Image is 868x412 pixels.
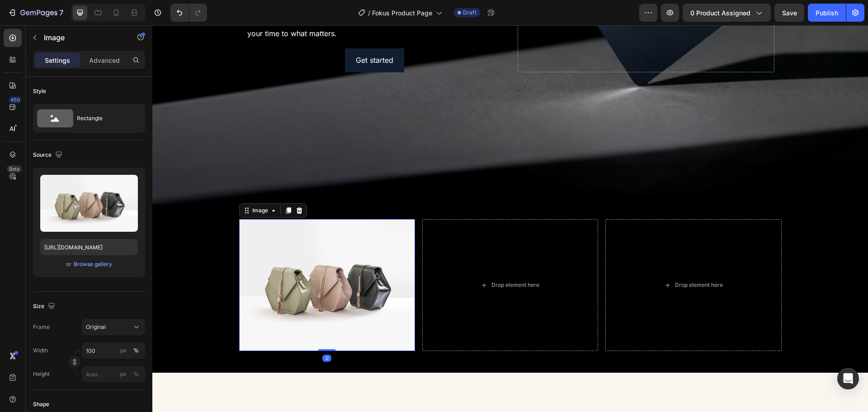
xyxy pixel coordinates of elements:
button: px [131,345,142,356]
span: Draft [463,9,476,17]
div: Drop element here [523,256,571,263]
button: Publish [808,4,846,22]
button: % [118,345,129,356]
div: px [120,346,127,355]
div: Open Intercom Messenger [837,368,859,389]
iframe: Design area [152,25,868,412]
div: Shape [33,400,49,408]
input: px% [82,342,145,359]
p: 7 [59,7,63,18]
div: Drop element here [339,256,387,263]
label: Width [33,346,48,355]
span: / [368,8,370,18]
button: Save [774,4,804,22]
button: % [118,369,129,379]
p: Advanced [89,56,120,65]
span: Fokus Product Page [372,8,432,18]
button: Browse gallery [73,260,113,269]
span: Original [86,323,106,331]
button: 7 [4,4,67,22]
p: Image [44,32,121,43]
img: preview-image [40,175,138,232]
div: 450 [9,96,22,103]
span: Save [782,9,797,17]
div: Undo/Redo [170,4,207,22]
div: Image [98,181,118,189]
img: image_demo.jpg [87,194,263,326]
div: Source [33,149,64,161]
button: Original [82,319,145,335]
span: 0 product assigned [690,8,750,18]
div: Size [33,300,57,313]
div: Get started [203,28,241,42]
div: Beta [7,165,22,173]
div: Style [33,87,46,95]
div: Rectangle [77,108,132,129]
button: Get started [193,23,252,47]
input: px% [82,366,145,382]
div: 0 [170,329,179,337]
button: 0 product assigned [683,4,771,22]
label: Frame [33,323,50,331]
div: px [120,370,127,378]
div: Browse gallery [74,260,112,268]
span: or [66,259,71,270]
input: https://example.com/image.jpg [40,239,138,255]
div: % [133,370,139,378]
label: Height [33,370,50,378]
div: Publish [816,8,838,18]
button: px [131,369,142,379]
div: % [133,346,139,355]
p: Settings [45,56,70,65]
